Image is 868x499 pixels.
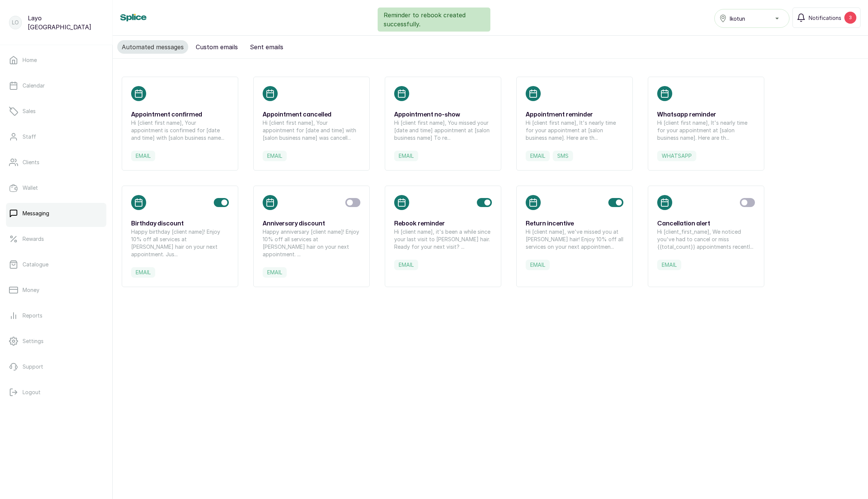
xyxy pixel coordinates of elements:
[526,110,623,119] h3: Appointment reminder
[526,119,623,142] p: Hi [client first name], It's nearly time for your appointment at [salon business name]. Here are ...
[657,228,755,251] p: Hi [client_first_name], We noticed you've had to cancel or miss {{total_count}} appointments rece...
[6,382,106,403] button: Logout
[526,219,623,228] h3: Return incentive
[131,119,229,142] p: Hi [client first name], Your appointment is confirmed for [date and time] with [salon business na...
[23,133,36,141] p: Staff
[263,228,360,258] p: Happy anniversary [client name]! Enjoy 10% off all services at [PERSON_NAME] hair on your next ap...
[526,228,623,251] p: Hi [client name], we've missed you at [PERSON_NAME] hair! Enjoy 10% off all services on your next...
[6,305,106,326] a: Reports
[394,110,492,119] h3: Appointment no-show
[6,280,106,301] a: Money
[526,151,550,161] label: email
[384,11,484,29] p: Reminder to rebook created successfully.
[23,312,42,319] p: Reports
[245,40,288,54] button: Sent emails
[131,219,229,228] h3: Birthday discount
[131,151,155,161] label: email
[23,82,45,89] p: Calendar
[131,228,229,258] p: Happy birthday [client name]! Enjoy 10% off all services at [PERSON_NAME] hair on your next appoi...
[657,260,681,270] label: email
[6,254,106,275] a: Catalogue
[263,151,287,161] label: email
[6,50,106,71] a: Home
[191,40,242,54] button: Custom emails
[23,184,38,192] p: Wallet
[6,101,106,122] a: Sales
[23,159,39,166] p: Clients
[394,119,492,142] p: Hi [client first name], You missed your [date and time] appointment at [salon business name] To r...
[6,228,106,249] a: Rewards
[394,260,418,270] label: email
[526,260,550,270] label: email
[553,151,573,161] label: sms
[23,56,37,64] p: Home
[657,219,755,228] h3: Cancellation alert
[117,40,188,54] button: Automated messages
[23,261,48,268] p: Catalogue
[263,110,360,119] h3: Appointment cancelled
[131,267,155,278] label: email
[23,210,49,217] p: Messaging
[657,151,696,161] label: whatsapp
[263,219,360,228] h3: Anniversary discount
[394,219,492,228] h3: Rebook reminder
[23,235,44,243] p: Rewards
[263,267,287,278] label: email
[263,119,360,142] p: Hi [client first name], Your appointment for [date and time] with [salon business name] was cance...
[394,228,492,251] p: Hi [client name], it's been a while since your last visit to [PERSON_NAME] hair. Ready for your n...
[23,389,41,396] p: Logout
[394,151,418,161] label: email
[657,119,755,142] p: Hi [client first name], It's nearly time for your appointment at [salon business name]. Here are ...
[657,110,755,119] h3: Whatsapp reminder
[6,75,106,96] a: Calendar
[6,152,106,173] a: Clients
[6,203,106,224] a: Messaging
[23,286,39,294] p: Money
[6,356,106,377] a: Support
[6,177,106,198] a: Wallet
[131,110,229,119] h3: Appointment confirmed
[6,126,106,147] a: Staff
[23,107,36,115] p: Sales
[6,331,106,352] a: Settings
[23,337,44,345] p: Settings
[23,363,43,370] p: Support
